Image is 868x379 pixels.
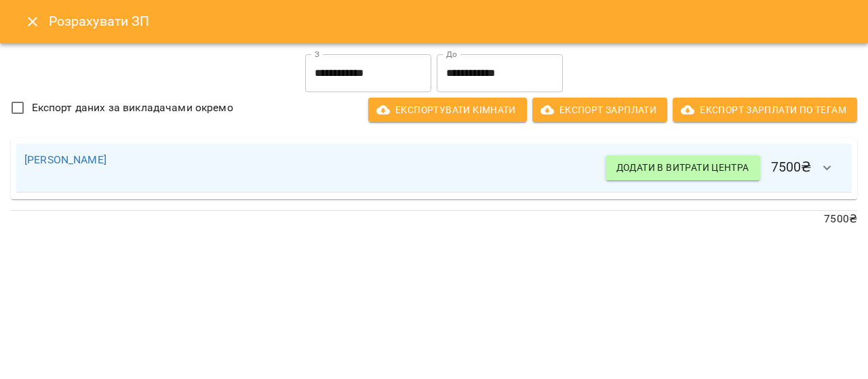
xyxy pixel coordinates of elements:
[543,102,656,118] span: Експорт Зарплати
[379,102,516,118] span: Експортувати кімнати
[16,5,49,38] button: Close
[368,98,527,122] button: Експортувати кімнати
[24,153,106,166] a: [PERSON_NAME]
[606,155,760,180] button: Додати в витрати центра
[616,159,749,176] span: Додати в витрати центра
[532,98,667,122] button: Експорт Зарплати
[49,11,852,32] h6: Розрахувати ЗП
[673,98,857,122] button: Експорт Зарплати по тегам
[606,152,844,184] h6: 7500 ₴
[32,100,233,116] span: Експорт даних за викладачами окремо
[684,102,846,118] span: Експорт Зарплати по тегам
[11,211,857,227] p: 7500 ₴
